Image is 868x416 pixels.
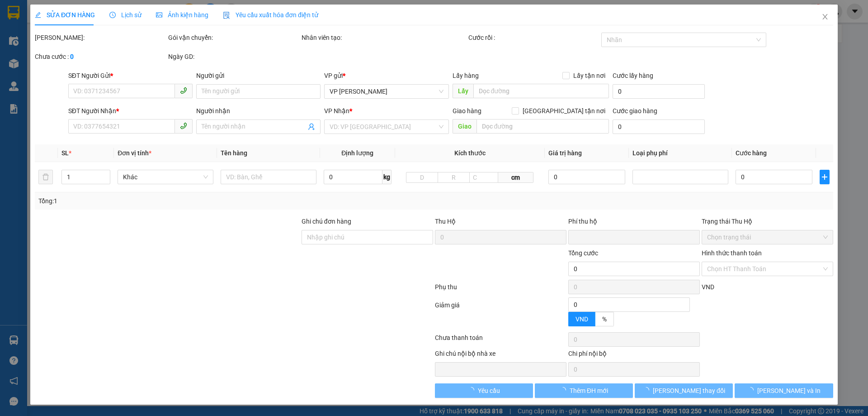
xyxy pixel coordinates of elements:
[643,387,653,393] span: loading
[38,196,335,206] div: Tổng: 1
[576,316,588,323] span: VND
[168,33,300,43] div: Gói vận chuyển:
[736,149,767,157] span: Cước hàng
[548,149,582,157] span: Giá trị hàng
[180,122,187,129] span: phone
[180,87,187,94] span: phone
[757,386,821,396] span: [PERSON_NAME] và In
[434,300,567,330] div: Giảm giá
[123,170,208,184] span: Khác
[707,230,828,244] span: Chọn trạng thái
[702,216,833,226] div: Trạng thái Thu Hộ
[156,11,208,19] span: Ảnh kiện hàng
[61,149,69,157] span: SL
[468,387,478,393] span: loading
[35,12,41,18] span: edit
[70,53,74,60] b: 0
[453,107,481,115] span: Giao hàng
[406,172,439,183] input: D
[68,71,193,81] div: SĐT Người Gửi
[568,216,700,230] div: Phí thu hộ
[498,172,533,183] span: cm
[468,33,600,43] div: Cước rồi :
[302,218,351,225] label: Ghi chú đơn hàng
[438,172,470,183] input: R
[602,316,607,323] span: %
[613,120,705,134] input: Cước giao hàng
[330,85,443,98] span: VP DƯƠNG ĐÌNH NGHỆ
[653,386,725,396] span: [PERSON_NAME] thay đổi
[223,11,318,19] span: Yêu cầu xuất hóa đơn điện tử
[453,84,473,98] span: Lấy
[109,12,116,18] span: clock-circle
[38,170,53,184] button: delete
[821,173,829,181] span: plus
[168,52,300,62] div: Ngày GD:
[519,106,609,116] span: [GEOGRAPHIC_DATA] tận nơi
[535,383,633,398] button: Thêm ĐH mới
[118,149,152,157] span: Đơn vị tính
[196,71,321,81] div: Người gửi
[109,11,142,19] span: Lịch sử
[820,170,830,184] button: plus
[341,149,373,157] span: Định lượng
[196,106,321,116] div: Người nhận
[156,12,162,18] span: picture
[478,386,500,396] span: Yêu cầu
[302,230,433,244] input: Ghi chú đơn hàng
[434,333,567,349] div: Chưa thanh toán
[302,33,467,43] div: Nhân viên tạo:
[68,106,193,116] div: SĐT Người Nhận
[613,107,657,115] label: Cước giao hàng
[821,13,829,20] span: close
[476,119,609,134] input: Dọc đường
[435,383,533,398] button: Yêu cầu
[35,11,95,19] span: SỬA ĐƠN HÀNG
[435,218,456,225] span: Thu Hộ
[454,149,486,157] span: Kích thước
[570,71,609,81] span: Lấy tận nơi
[702,283,714,291] span: VND
[568,249,598,257] span: Tổng cước
[221,149,247,157] span: Tên hàng
[453,119,476,134] span: Giao
[812,5,838,30] button: Close
[473,84,609,98] input: Dọc đường
[325,71,449,81] div: VP gửi
[702,249,762,257] label: Hình thức thanh toán
[629,144,732,162] th: Loại phụ phí
[435,349,566,362] div: Ghi chú nội bộ nhà xe
[308,123,316,130] span: user-add
[635,383,733,398] button: [PERSON_NAME] thay đổi
[325,107,350,115] span: VP Nhận
[570,386,608,396] span: Thêm ĐH mới
[613,84,705,99] input: Cước lấy hàng
[434,282,567,298] div: Phụ thu
[613,72,653,79] label: Cước lấy hàng
[747,387,757,393] span: loading
[35,33,166,43] div: [PERSON_NAME]:
[382,170,392,184] span: kg
[735,383,833,398] button: [PERSON_NAME] và In
[560,387,570,393] span: loading
[221,170,316,184] input: VD: Bàn, Ghế
[469,172,498,183] input: C
[568,349,700,362] div: Chi phí nội bộ
[453,72,479,79] span: Lấy hàng
[35,52,166,62] div: Chưa cước :
[223,12,230,19] img: icon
